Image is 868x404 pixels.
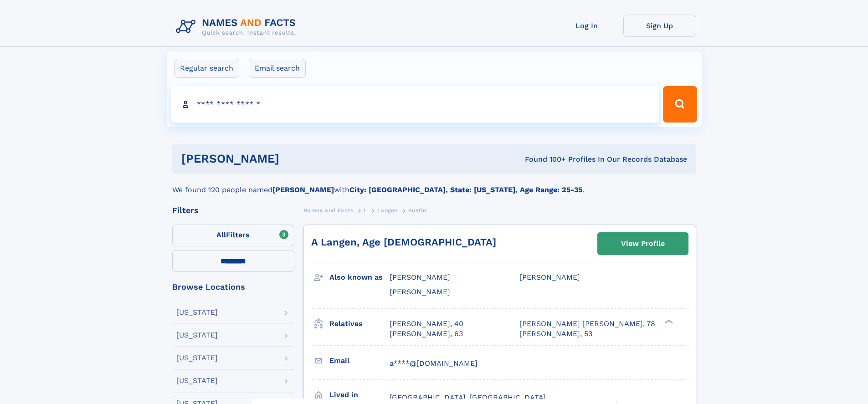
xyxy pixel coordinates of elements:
[408,207,426,214] span: Austin
[364,205,367,216] a: L
[172,206,294,215] div: Filters
[329,270,390,285] h3: Also known as
[519,273,580,281] span: [PERSON_NAME]
[176,309,218,316] div: [US_STATE]
[176,377,218,384] div: [US_STATE]
[174,59,239,78] label: Regular search
[176,354,218,362] div: [US_STATE]
[390,329,463,339] a: [PERSON_NAME], 63
[519,319,655,329] a: [PERSON_NAME] [PERSON_NAME], 78
[390,393,546,402] span: [GEOGRAPHIC_DATA], [GEOGRAPHIC_DATA]
[364,207,367,214] span: L
[216,230,226,239] span: All
[172,174,696,195] div: We found 120 people named with .
[172,283,294,291] div: Browse Locations
[390,273,450,281] span: [PERSON_NAME]
[390,319,463,329] a: [PERSON_NAME], 40
[329,353,390,368] h3: Email
[550,15,623,37] a: Log In
[621,233,665,254] div: View Profile
[303,205,354,216] a: Names and Facts
[349,185,582,194] b: City: [GEOGRAPHIC_DATA], State: [US_STATE], Age Range: 25-35
[329,316,390,332] h3: Relatives
[663,86,697,123] button: Search Button
[329,387,390,403] h3: Lived in
[172,225,294,246] label: Filters
[311,236,496,248] a: A Langen, Age [DEMOGRAPHIC_DATA]
[390,287,450,296] span: [PERSON_NAME]
[181,153,402,164] h1: [PERSON_NAME]
[272,185,334,194] b: [PERSON_NAME]
[598,233,688,255] a: View Profile
[519,329,592,339] a: [PERSON_NAME], 53
[171,86,659,123] input: search input
[172,15,303,39] img: Logo Names and Facts
[623,15,696,37] a: Sign Up
[402,154,687,164] div: Found 100+ Profiles In Our Records Database
[377,207,398,214] span: Langen
[663,318,673,324] div: ❯
[176,332,218,339] div: [US_STATE]
[377,205,398,216] a: Langen
[249,59,306,78] label: Email search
